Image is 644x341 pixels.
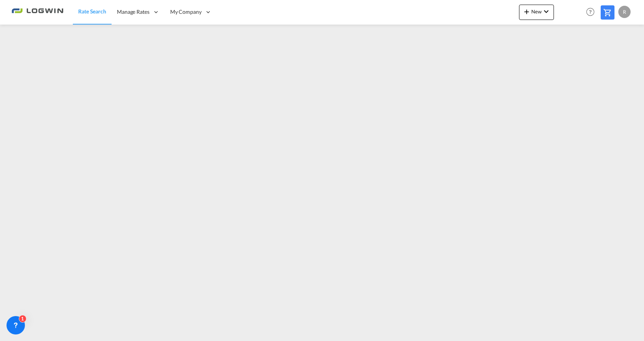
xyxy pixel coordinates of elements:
[522,7,531,16] md-icon: icon-plus 400-fg
[522,8,551,15] span: New
[78,8,106,15] span: Rate Search
[11,3,63,21] img: 2761ae10d95411efa20a1f5e0282d2d7.png
[519,5,554,20] button: icon-plus 400-fgNewicon-chevron-down
[542,7,551,16] md-icon: icon-chevron-down
[117,8,149,16] span: Manage Rates
[618,6,631,18] div: R
[584,5,597,18] span: Help
[170,8,202,16] span: My Company
[584,5,601,19] div: Help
